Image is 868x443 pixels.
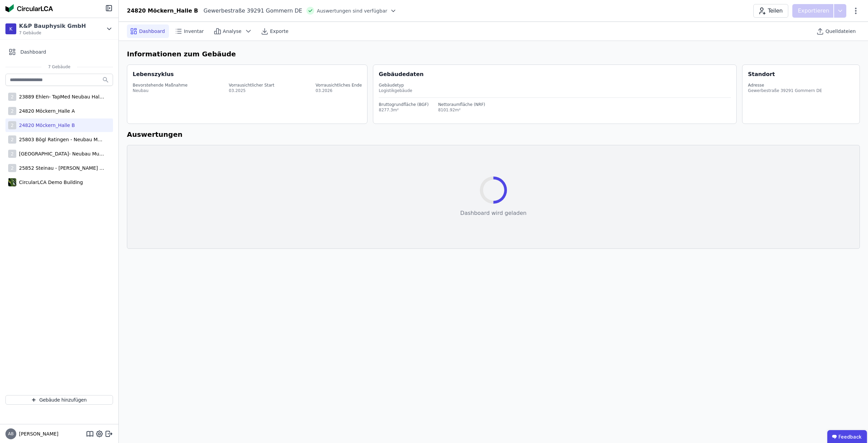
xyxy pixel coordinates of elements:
[748,70,775,78] div: Standort
[379,107,429,113] div: 8277.3m²
[229,88,274,93] div: 03.2025
[133,70,174,78] div: Lebenszyklus
[229,82,274,88] div: Vorrausichtlicher Start
[8,177,16,188] img: CircularLCA Demo Building
[41,64,77,70] span: 7 Gebäude
[16,108,75,114] div: 24820 Möckern_Halle A
[753,4,788,18] button: Teilen
[127,7,198,15] div: 24820 Möckern_Halle B
[438,107,485,113] div: 8101.92m²
[127,49,860,59] h6: Informationen zum Gebäude
[5,4,53,12] img: Concular
[316,88,362,93] div: 03.2026
[19,30,86,36] span: 7 Gebäude
[20,49,46,55] span: Dashboard
[317,7,388,14] span: Auswertungen sind verfügbar
[16,136,105,143] div: 25803 Bögl Ratingen - Neubau Multi-User Center
[316,82,362,88] div: Vorrausichtliches Ende
[270,28,288,35] span: Exporte
[133,82,188,88] div: Bevorstehende Maßnahme
[379,82,731,88] div: Gebäudetyp
[16,122,75,129] div: 24820 Möckern_Halle B
[5,23,16,34] div: K
[8,93,16,101] div: 2
[16,150,105,157] div: [GEOGRAPHIC_DATA]- Neubau Multi-User Center
[379,70,736,78] div: Gebäudedaten
[8,121,16,129] div: 2
[139,28,165,35] span: Dashboard
[460,209,526,217] div: Dashboard wird geladen
[16,93,105,100] div: 23889 Ehlen- TapMed Neubau Halle 2
[19,22,86,30] div: K&P Bauphysik GmbH
[184,28,204,35] span: Inventar
[379,88,731,93] div: Logistikgebäude
[198,7,302,15] div: Gewerbestraße 39291 Gommern DE
[8,432,14,436] span: AB
[379,102,429,107] div: Bruttogrundfläche (BGF)
[798,7,831,15] p: Exportieren
[127,129,860,140] h6: Auswertungen
[16,165,105,171] div: 25852 Steinau - [PERSON_NAME] Logistikzentrum
[8,164,16,172] div: 2
[133,88,188,93] div: Neubau
[748,82,822,88] div: Adresse
[8,107,16,115] div: 2
[8,150,16,158] div: 2
[826,28,856,35] span: Quelldateien
[16,430,58,437] span: [PERSON_NAME]
[748,88,822,93] div: Gewerbestraße 39291 Gommern DE
[5,395,113,405] button: Gebäude hinzufügen
[8,135,16,144] div: 2
[16,179,83,186] div: CircularLCA Demo Building
[438,102,485,107] div: Nettoraumfläche (NRF)
[223,28,242,35] span: Analyse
